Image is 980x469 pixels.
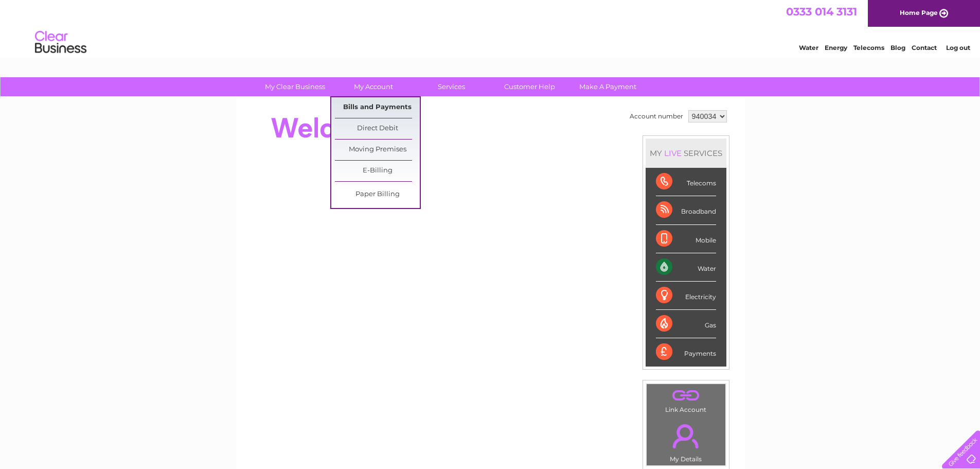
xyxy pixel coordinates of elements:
[646,384,726,416] td: Link Account
[853,44,884,51] a: Telecoms
[799,44,818,51] a: Water
[656,253,716,282] div: Water
[656,225,716,253] div: Mobile
[649,418,723,454] a: .
[627,108,686,125] td: Account number
[656,196,716,224] div: Broadband
[656,168,716,196] div: Telecoms
[786,5,857,18] a: 0333 014 3131
[409,77,494,96] a: Services
[656,338,716,366] div: Payments
[890,44,905,51] a: Blog
[487,77,572,96] a: Customer Help
[335,161,420,181] a: E-Billing
[649,387,723,405] a: .
[646,138,726,168] div: MY SERVICES
[335,140,420,160] a: Moving Premises
[656,282,716,310] div: Electricity
[565,77,650,96] a: Make A Payment
[34,27,87,58] img: logo.png
[253,77,337,96] a: My Clear Business
[331,77,416,96] a: My Account
[335,97,420,118] a: Bills and Payments
[646,415,726,466] td: My Details
[662,148,684,158] div: LIVE
[825,44,847,51] a: Energy
[247,6,734,50] div: Clear Business is a trading name of Verastar Limited (registered in [GEOGRAPHIC_DATA] No. 3667643...
[335,118,420,139] a: Direct Debit
[335,184,420,205] a: Paper Billing
[912,44,937,51] a: Contact
[946,44,970,51] a: Log out
[656,310,716,338] div: Gas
